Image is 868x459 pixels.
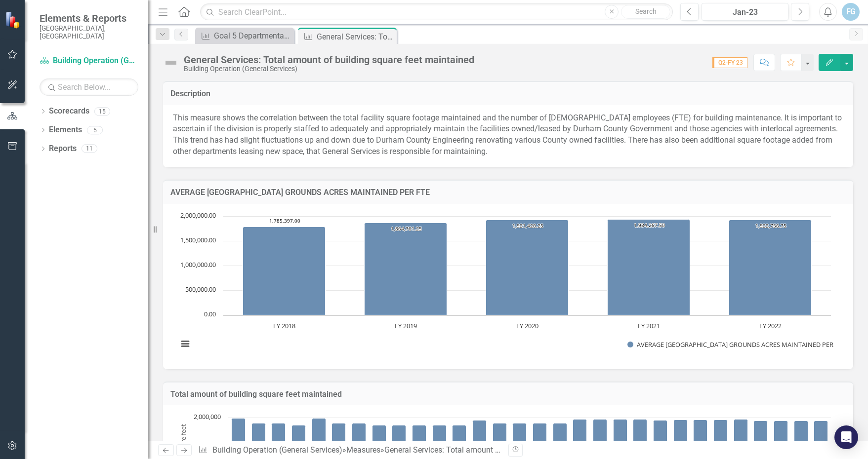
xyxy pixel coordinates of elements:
[204,309,216,318] text: 0.00
[200,3,673,21] input: Search ClearPoint...
[40,55,138,67] a: Building Operation (General Services)
[170,390,846,399] h3: Total amount of building square feet maintained
[198,445,500,456] div: » »
[608,219,690,315] path: FY 2021, 1,934,267.5. AVERAGE DURHAM COUNTY GROUNDS ACRES MAINTAINED PER.
[173,211,836,359] svg: Interactive chart
[40,78,138,96] input: Search Below...
[759,321,782,330] text: FY 2022
[87,126,103,134] div: 5
[842,3,860,21] button: FG
[638,321,660,330] text: FY 2021
[729,220,812,315] path: FY 2022, 1,922,756.75. AVERAGE DURHAM COUNTY GROUNDS ACRES MAINTAINED PER.
[173,113,843,157] p: This measure shows the correlation between the total facility square footage maintained and the n...
[40,12,138,24] span: Elements & Reports
[180,235,216,244] text: 1,500,000.00
[94,107,110,115] div: 15
[49,106,89,117] a: Scorecards
[384,445,615,455] div: General Services: Total amount of building square feet maintained
[702,3,788,21] button: Jan-23
[755,222,786,229] text: 1,922,756.75
[194,412,221,421] text: 2,000,000
[180,211,216,220] text: 2,000,000.00
[49,124,82,136] a: Elements
[170,188,846,197] h3: AVERAGE [GEOGRAPHIC_DATA] GROUNDS ACRES MAINTAINED PER FTE
[512,222,543,229] text: 1,921,420.25
[516,321,538,330] text: FY 2020
[173,211,843,359] div: Chart. Highcharts interactive chart.
[163,55,179,71] img: Not Defined
[346,445,380,455] a: Measures
[49,143,77,154] a: Reports
[712,57,747,68] span: Q2-FY 23
[185,285,216,294] text: 500,000.00
[178,337,192,351] button: View chart menu, Chart
[184,54,474,65] div: General Services: Total amount of building square feet maintained
[214,30,291,42] div: Goal 5 Departmental Performance Measure Dashboard
[243,227,326,315] path: FY 2018, 1,785,397. AVERAGE DURHAM COUNTY GROUNDS ACRES MAINTAINED PER.
[40,24,138,40] small: [GEOGRAPHIC_DATA], [GEOGRAPHIC_DATA]
[395,321,417,330] text: FY 2019
[273,321,295,330] text: FY 2018
[180,260,216,269] text: 1,000,000.00
[621,5,670,19] button: Search
[705,6,785,18] div: Jan-23
[627,340,827,349] button: Show AVERAGE DURHAM COUNTY GROUNDS ACRES MAINTAINED PER
[634,222,665,229] text: 1,934,267.50
[317,31,394,43] div: General Services: Total amount of building square feet maintained
[834,425,858,449] div: Open Intercom Messenger
[212,445,342,455] a: Building Operation (General Services)
[486,220,569,315] path: FY 2020, 1,921,420.25. AVERAGE DURHAM COUNTY GROUNDS ACRES MAINTAINED PER.
[184,65,474,73] div: Building Operation (General Services)
[365,223,447,315] path: FY 2019, 1,864,761.25. AVERAGE DURHAM COUNTY GROUNDS ACRES MAINTAINED PER.
[170,89,846,98] h3: Description
[198,30,291,42] a: Goal 5 Departmental Performance Measure Dashboard
[82,145,97,153] div: 11
[635,7,657,15] span: Search
[391,225,422,232] text: 1,864,761.25
[269,217,300,224] text: 1,785,397.00
[5,11,22,29] img: ClearPoint Strategy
